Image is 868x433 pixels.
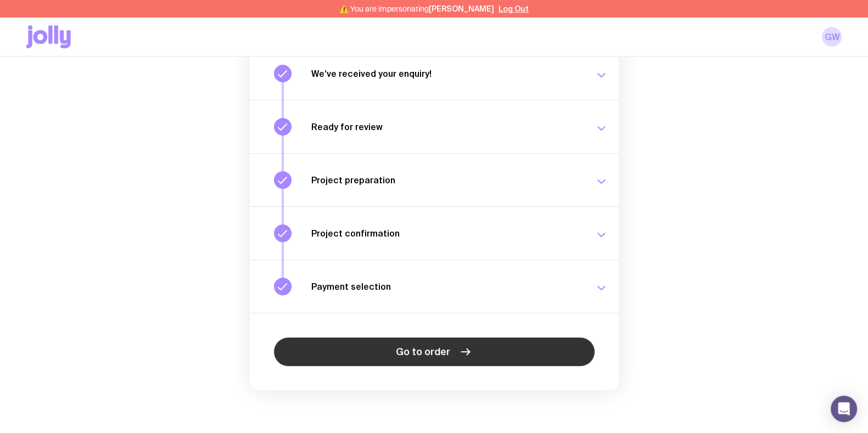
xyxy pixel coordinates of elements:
[311,175,581,185] h3: Project preparation
[311,228,581,239] h3: Project confirmation
[250,100,619,153] button: Ready for review
[250,260,619,313] button: Payment selection
[250,153,619,206] button: Project preparation
[396,345,450,358] span: Go to order
[831,396,857,422] div: Open Intercom Messenger
[274,338,595,366] a: Go to order
[311,121,581,132] h3: Ready for review
[339,4,494,13] span: ⚠️ You are impersonating
[499,4,529,13] button: Log Out
[250,206,619,260] button: Project confirmation
[429,4,494,13] span: [PERSON_NAME]
[311,68,581,79] h3: We’ve received your enquiry!
[311,281,581,292] h3: Payment selection
[822,27,842,47] a: GW
[250,47,619,100] button: We’ve received your enquiry!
